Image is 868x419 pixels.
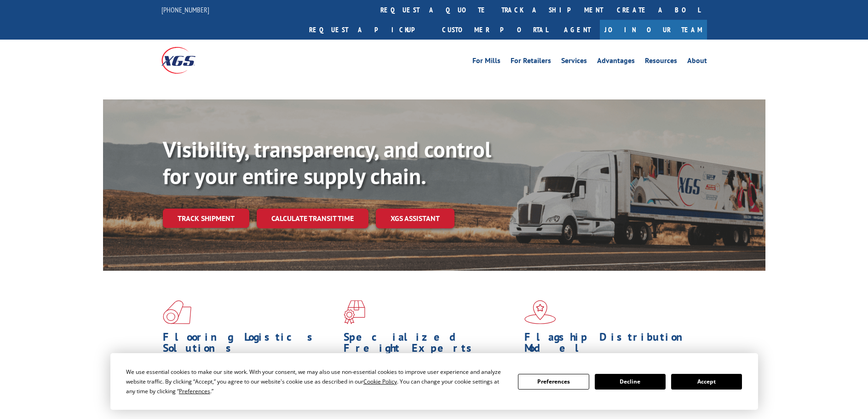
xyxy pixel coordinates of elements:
[555,20,600,40] a: Agent
[344,400,458,410] a: Learn More >
[302,20,435,40] a: Request a pickup
[595,374,666,390] button: Decline
[163,135,491,190] b: Visibility, transparency, and control for your entire supply chain.
[344,332,517,358] h1: Specialized Freight Experts
[600,20,707,40] a: Join Our Team
[561,57,587,67] a: Services
[524,300,556,324] img: xgs-icon-flagship-distribution-model-red
[163,209,249,228] a: Track shipment
[126,367,507,396] div: We use essential cookies to make our site work. With your consent, we may also use non-essential ...
[671,374,742,390] button: Accept
[344,300,365,324] img: xgs-icon-focused-on-flooring-red
[257,209,368,228] a: Calculate transit time
[363,378,397,385] span: Cookie Policy
[524,332,698,358] h1: Flagship Distribution Model
[376,209,454,228] a: XGS ASSISTANT
[110,353,758,410] div: Cookie Consent Prompt
[179,387,210,395] span: Preferences
[161,5,209,14] a: [PHONE_NUMBER]
[687,57,707,67] a: About
[518,374,589,390] button: Preferences
[435,20,555,40] a: Customer Portal
[163,332,337,358] h1: Flooring Logistics Solutions
[163,300,191,324] img: xgs-icon-total-supply-chain-intelligence-red
[645,57,677,67] a: Resources
[472,57,500,67] a: For Mills
[511,57,551,67] a: For Retailers
[597,57,635,67] a: Advantages
[163,400,277,410] a: Learn More >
